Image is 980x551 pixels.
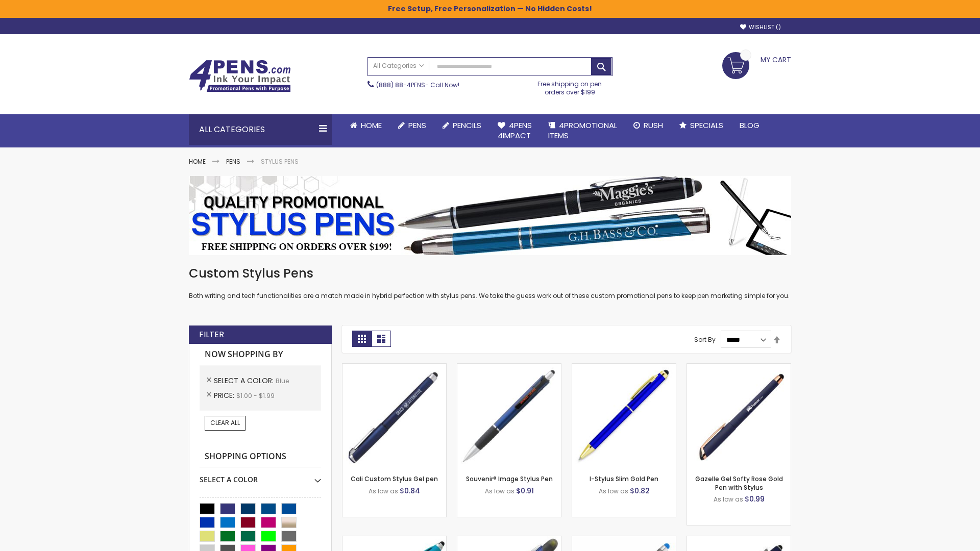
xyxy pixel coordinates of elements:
[457,536,561,544] a: Souvenir® Jalan Highlighter Stylus Pen Combo-Blue
[210,418,240,427] span: Clear All
[485,487,514,495] span: As low as
[189,265,791,300] div: Both writing and tech functionalities are a match made in hybrid perfection with stylus pens. We ...
[189,60,291,92] img: 4Pens Custom Pens and Promotional Products
[687,364,791,467] img: Gazelle Gel Softy Rose Gold Pen with Stylus-Blue
[205,416,246,430] a: Clear All
[189,114,332,145] div: All Categories
[352,331,372,347] strong: Grid
[189,265,791,282] h1: Custom Stylus Pens
[740,23,781,31] a: Wishlist
[342,363,446,372] a: Cali Custom Stylus Gel pen-Blue
[342,114,390,137] a: Home
[572,363,676,372] a: I-Stylus Slim Gold-Blue
[434,114,489,137] a: Pencils
[466,474,553,483] a: Souvenir® Image Stylus Pen
[189,157,206,166] a: Home
[276,377,289,385] span: Blue
[457,364,561,467] img: Souvenir® Image Stylus Pen-Blue
[368,58,429,74] a: All Categories
[400,486,420,496] span: $0.84
[625,114,671,137] a: Rush
[590,474,658,483] a: I-Stylus Slim Gold Pen
[644,120,663,131] span: Rush
[226,157,240,166] a: Pens
[376,81,425,89] a: (888) 88-4PENS
[369,487,398,495] span: As low as
[540,114,625,147] a: 4PROMOTIONALITEMS
[390,114,434,137] a: Pens
[189,176,791,255] img: Stylus Pens
[694,335,716,344] label: Sort By
[457,363,561,372] a: Souvenir® Image Stylus Pen-Blue
[261,157,299,166] strong: Stylus Pens
[199,329,224,340] strong: Filter
[453,120,481,131] span: Pencils
[200,467,321,485] div: Select A Color
[548,120,617,141] span: 4PROMOTIONAL ITEMS
[714,495,743,504] span: As low as
[572,536,676,544] a: Islander Softy Gel with Stylus - ColorJet Imprint-Blue
[342,536,446,544] a: Neon Stylus Highlighter-Pen Combo-Blue
[489,114,540,147] a: 4Pens4impact
[351,474,438,483] a: Cali Custom Stylus Gel pen
[408,120,426,131] span: Pens
[236,391,275,400] span: $1.00 - $1.99
[690,120,723,131] span: Specials
[599,487,628,495] span: As low as
[687,536,791,544] a: Custom Soft Touch® Metal Pens with Stylus-Blue
[214,390,236,400] span: Price
[214,375,276,386] span: Select A Color
[572,364,676,467] img: I-Stylus Slim Gold-Blue
[740,120,759,131] span: Blog
[527,76,613,96] div: Free shipping on pen orders over $199
[745,494,765,504] span: $0.99
[687,363,791,372] a: Gazelle Gel Softy Rose Gold Pen with Stylus-Blue
[671,114,731,137] a: Specials
[498,120,532,141] span: 4Pens 4impact
[695,474,783,491] a: Gazelle Gel Softy Rose Gold Pen with Stylus
[373,62,424,70] span: All Categories
[361,120,382,131] span: Home
[200,344,321,365] strong: Now Shopping by
[376,81,459,89] span: - Call Now!
[342,364,446,467] img: Cali Custom Stylus Gel pen-Blue
[630,486,650,496] span: $0.82
[731,114,768,137] a: Blog
[200,446,321,468] strong: Shopping Options
[516,486,534,496] span: $0.91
